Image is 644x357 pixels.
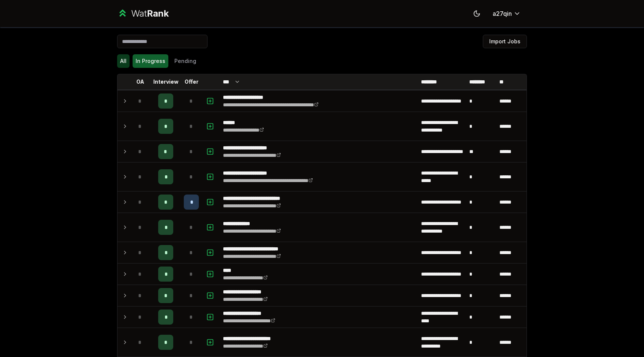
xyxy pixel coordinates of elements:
button: Import Jobs [483,35,527,48]
p: OA [136,78,144,86]
p: Interview [153,78,179,86]
div: Wat [131,8,169,20]
span: a27qin [493,9,512,18]
button: Pending [171,54,199,68]
button: a27qin [487,7,527,20]
span: Rank [147,8,169,19]
a: WatRank [117,8,169,20]
button: All [117,54,130,68]
button: In Progress [133,54,168,68]
p: Offer [185,78,198,86]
